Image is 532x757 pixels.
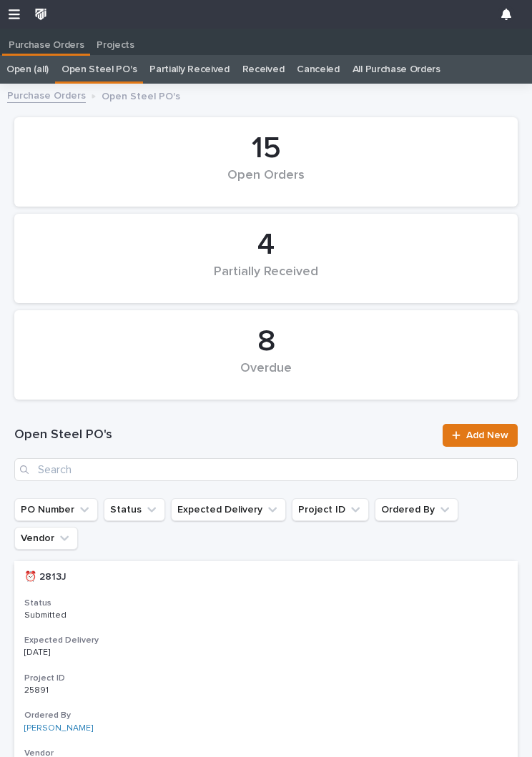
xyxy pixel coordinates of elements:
h3: Ordered By [24,710,508,721]
div: Overdue [39,361,493,391]
button: PO Number [14,498,98,521]
a: Open (all) [6,55,49,84]
h1: Open Steel PO's [14,427,434,444]
input: Search [14,458,518,481]
div: 8 [39,324,493,360]
h3: Status [24,598,508,609]
h3: Expected Delivery [24,635,508,646]
h3: Project ID [24,673,508,684]
p: Submitted [24,610,144,620]
p: ⏰ 2813J [24,568,69,583]
a: Received [242,55,285,84]
a: Purchase Orders [2,29,90,54]
button: Status [104,498,165,521]
img: wkUhmAIORKewsuZNaXNB [31,5,50,24]
p: 25891 [24,683,51,696]
p: Purchase Orders [9,29,84,51]
p: [DATE] [24,648,144,658]
a: Purchase Orders [7,86,86,103]
a: Projects [90,29,141,56]
p: Projects [97,29,134,51]
button: Vendor [14,527,78,550]
button: Expected Delivery [171,498,286,521]
a: [PERSON_NAME] [24,723,93,733]
button: Project ID [292,498,369,521]
a: Canceled [297,55,340,84]
a: Partially Received [149,55,229,84]
p: Open Steel PO's [102,87,180,103]
a: Add New [443,424,518,447]
button: Ordered By [375,498,458,521]
span: Add New [466,430,508,440]
a: Open Steel PO's [61,55,137,84]
a: All Purchase Orders [353,55,440,84]
div: 4 [39,227,493,263]
div: Partially Received [39,264,493,295]
div: Open Orders [39,168,493,198]
div: 15 [39,131,493,167]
